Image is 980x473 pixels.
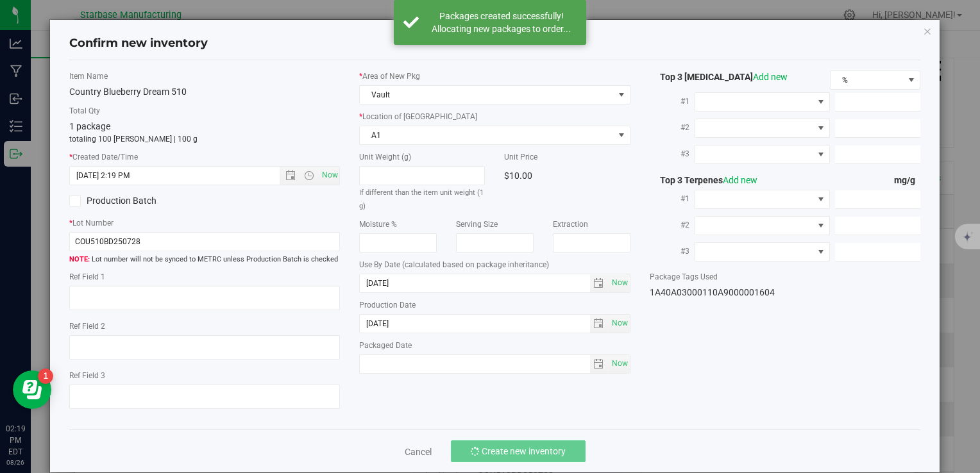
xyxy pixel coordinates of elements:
[650,240,695,263] label: #3
[298,170,320,181] span: Open the time view
[504,166,630,185] div: $10.00
[359,151,485,163] label: Unit Weight (g)
[451,440,586,462] button: Create new inventory
[590,274,609,292] span: select
[695,190,830,209] span: NO DATA FOUND
[359,299,630,311] label: Production Date
[69,370,340,381] label: Ref Field 3
[69,151,340,163] label: Created Date/Time
[359,111,630,122] label: Location of [GEOGRAPHIC_DATA]
[609,355,630,373] span: select
[69,271,340,283] label: Ref Field 1
[590,315,609,333] span: select
[360,86,613,104] span: Vault
[650,175,757,185] span: Top 3 Terpenes
[69,217,340,229] label: Lot Number
[695,92,830,112] span: NO DATA FOUND
[650,213,695,236] label: #2
[69,85,340,99] div: Country Blueberry Dream 510
[650,90,695,113] label: #1
[613,126,629,144] span: select
[695,119,830,138] span: NO DATA FOUND
[723,175,757,185] a: Add new
[650,72,788,82] span: Top 3 [MEDICAL_DATA]
[280,170,301,181] span: Open the date view
[650,187,695,210] label: #1
[360,126,613,144] span: A1
[69,121,110,131] span: 1 package
[359,340,630,351] label: Packaged Date
[695,242,830,261] span: NO DATA FOUND
[405,445,432,458] a: Cancel
[695,145,830,164] span: NO DATA FOUND
[69,133,340,145] p: totaling 100 [PERSON_NAME] | 100 g
[650,271,920,283] label: Package Tags Used
[69,194,195,208] label: Production Batch
[69,320,340,332] label: Ref Field 2
[38,369,53,384] iframe: Resource center unread badge
[359,219,437,230] label: Moisture %
[426,10,577,35] div: Packages created successfully! Allocating new packages to order...
[69,35,208,52] h4: Confirm new inventory
[609,354,630,373] span: Set Current date
[69,254,340,265] span: Lot number will not be synced to METRC unless Production Batch is checked
[894,175,920,185] span: mg/g
[359,71,630,82] label: Area of New Pkg
[504,151,630,163] label: Unit Price
[609,274,630,292] span: select
[650,116,695,139] label: #2
[553,219,630,230] label: Extraction
[831,71,904,89] span: %
[482,446,566,456] span: Create new inventory
[590,355,609,373] span: select
[695,216,830,235] span: NO DATA FOUND
[609,274,630,292] span: Set Current date
[319,166,341,185] span: Set Current date
[609,314,630,333] span: Set Current date
[13,370,51,409] iframe: Resource center
[359,188,484,210] small: If different than the item unit weight (1 g)
[359,259,630,270] label: Use By Date
[456,219,534,230] label: Serving Size
[753,72,788,82] a: Add new
[650,142,695,165] label: #3
[69,105,340,117] label: Total Qty
[609,315,630,333] span: select
[69,71,340,82] label: Item Name
[402,260,549,269] span: (calculated based on package inheritance)
[650,286,920,299] div: 1A40A03000110A9000001604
